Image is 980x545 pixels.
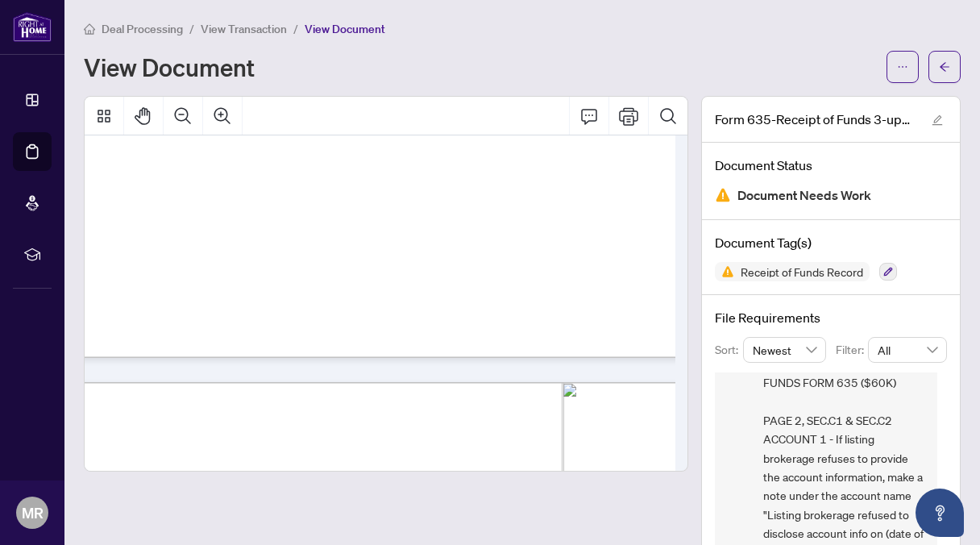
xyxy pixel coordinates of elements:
[836,341,868,359] p: Filter:
[715,308,947,327] h4: File Requirements
[22,501,44,524] span: MR
[897,61,908,73] span: ellipsis
[715,233,947,252] h4: Document Tag(s)
[201,22,287,36] span: View Transaction
[189,19,194,38] li: /
[939,61,950,73] span: arrow-left
[734,266,870,277] span: Receipt of Funds Record
[305,22,385,36] span: View Document
[13,12,52,42] img: logo
[715,187,731,203] img: Document Status
[715,156,947,175] h4: Document Status
[84,54,255,80] h1: View Document
[715,262,734,281] img: Status Icon
[932,114,943,126] span: edit
[715,110,916,129] span: Form 635-Receipt of Funds 3-updated.pdf
[293,19,298,38] li: /
[715,341,743,359] p: Sort:
[737,185,871,206] span: Document Needs Work
[753,338,817,362] span: Newest
[916,489,964,537] button: Open asap
[84,23,95,35] span: home
[102,22,183,36] span: Deal Processing
[878,338,937,362] span: All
